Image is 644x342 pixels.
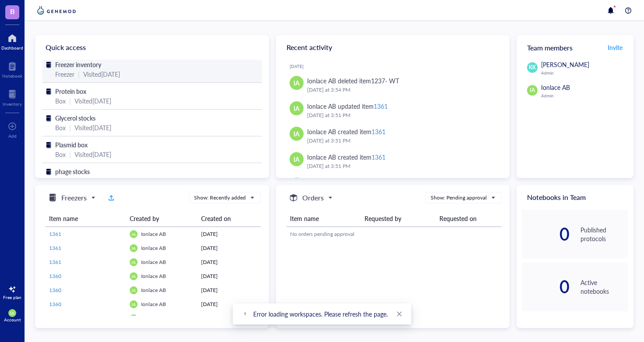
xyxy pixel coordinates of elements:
[530,86,535,94] span: IA
[607,40,623,54] button: Invite
[141,314,166,322] span: Ionlace AB
[55,176,86,186] div: Item Group
[131,302,136,307] span: IA
[541,70,628,75] div: Admin
[436,210,502,227] th: Requested on
[49,244,123,252] a: 1361
[307,111,496,120] div: [DATE] at 3:51 PM
[201,286,257,294] div: [DATE]
[95,176,132,186] div: Visited [DATE]
[522,227,570,241] div: 0
[55,140,88,149] span: Plasmid box
[541,93,628,98] div: Admin
[49,286,123,294] a: 1360
[307,85,496,94] div: [DATE] at 3:54 PM
[69,96,71,106] div: |
[3,101,22,107] div: Inventory
[517,185,633,210] div: Notebooks in Team
[49,230,123,238] a: 1361
[3,295,21,300] div: Free plan
[83,69,120,79] div: Visited [DATE]
[55,167,90,176] span: phage stocks
[55,69,74,79] div: Freezer
[131,246,136,251] span: IA
[49,300,123,308] a: 1360
[396,311,403,317] span: close
[283,149,503,174] a: IAIonlace AB created item1361[DATE] at 3:51 PM
[294,103,300,113] span: IA
[2,73,22,78] div: Notebook
[74,96,111,106] div: Visited [DATE]
[307,101,388,111] div: Ionlace AB updated item
[69,150,71,159] div: |
[307,152,386,162] div: Ionlace AB created item
[201,272,257,280] div: [DATE]
[141,300,166,308] span: Ionlace AB
[302,192,324,203] h5: Orders
[1,45,23,50] div: Dashboard
[201,300,257,308] div: [DATE]
[529,64,536,71] span: KK
[49,314,123,322] a: 1359
[69,123,71,132] div: |
[74,123,111,132] div: Visited [DATE]
[253,309,388,319] div: Error loading workspaces. Please refresh the page.
[49,314,61,322] span: 1359
[141,258,166,266] span: Ionlace AB
[307,127,386,136] div: Ionlace AB created item
[55,123,66,132] div: Box
[395,309,404,319] a: Close
[276,35,510,60] div: Recent activity
[10,6,15,17] span: B
[198,210,261,227] th: Created on
[49,230,61,238] span: 1361
[194,194,246,202] div: Show: Recently added
[580,225,628,243] div: Published protocols
[49,272,61,280] span: 1360
[283,123,503,149] a: IAIonlace AB created item1361[DATE] at 3:51 PM
[307,76,399,85] div: Ionlace AB deleted item
[294,154,300,164] span: IA
[49,272,123,280] a: 1360
[61,192,87,203] h5: Freezers
[74,150,111,159] div: Visited [DATE]
[55,150,66,159] div: Box
[431,194,487,202] div: Show: Pending approval
[131,274,136,279] span: IA
[49,300,61,308] span: 1360
[2,59,22,78] a: Notebook
[55,60,101,69] span: Freezer inventory
[290,230,498,238] div: No orders pending approval
[361,210,436,227] th: Requested by
[46,210,126,227] th: Item name
[35,35,269,60] div: Quick access
[580,278,628,296] div: Active notebooks
[201,314,257,322] div: [DATE]
[131,288,136,293] span: IA
[55,87,86,96] span: Protein box
[35,5,78,16] img: genemod-logo
[290,64,503,69] div: [DATE]
[522,280,570,294] div: 0
[55,96,66,106] div: Box
[78,69,80,79] div: |
[374,102,388,110] div: 1361
[8,133,17,139] div: Add
[283,98,503,123] a: IAIonlace AB updated item1361[DATE] at 3:51 PM
[49,286,61,294] span: 1360
[201,230,257,238] div: [DATE]
[517,35,633,60] div: Team members
[307,162,496,171] div: [DATE] at 3:51 PM
[372,127,386,136] div: 1361
[10,310,14,316] span: IA
[55,114,96,122] span: Glycerol stocks
[126,210,198,227] th: Created by
[307,136,496,145] div: [DATE] at 3:51 PM
[49,258,61,266] span: 1361
[608,43,623,52] span: Invite
[141,244,166,252] span: Ionlace AB
[4,317,21,322] div: Account
[371,76,399,85] div: 1237- WT
[131,260,136,265] span: IA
